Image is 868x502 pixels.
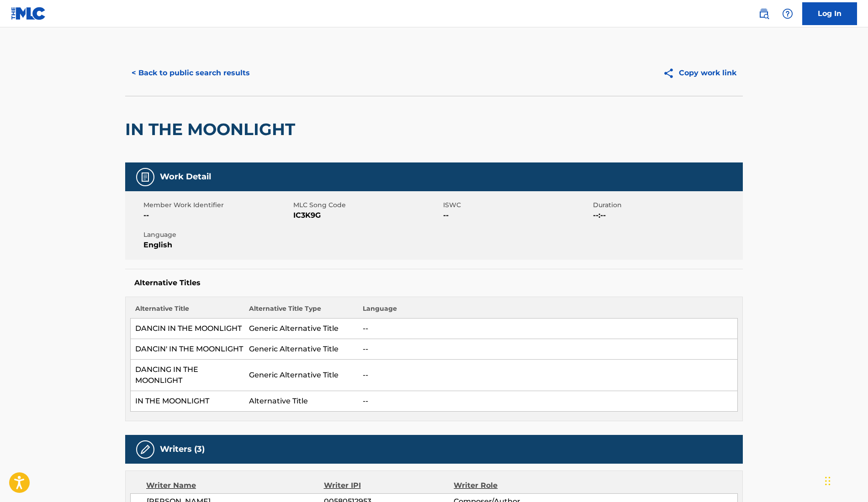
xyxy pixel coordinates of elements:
[656,62,743,84] button: Copy work link
[443,200,591,210] span: ISWC
[358,304,738,319] th: Language
[358,360,738,391] td: --
[125,62,256,84] button: < Back to public search results
[11,7,46,20] img: MLC Logo
[160,172,211,182] h5: Work Detail
[593,210,741,221] span: --:--
[822,458,868,502] iframe: Chat Widget
[825,467,831,495] div: Drag
[160,444,205,455] h5: Writers (3)
[358,339,738,360] td: --
[143,210,291,221] span: --
[131,391,244,412] td: IN THE MOONLIGHT
[146,480,324,491] div: Writer Name
[125,119,300,140] h2: IN THE MOONLIGHT
[782,8,793,19] img: help
[244,319,358,339] td: Generic Alternative Title
[134,278,734,288] h5: Alternative Titles
[293,210,441,221] span: IC3K9G
[593,200,741,210] span: Duration
[244,339,358,360] td: Generic Alternative Title
[143,230,291,240] span: Language
[140,172,151,183] img: Work Detail
[358,319,738,339] td: --
[244,360,358,391] td: Generic Alternative Title
[244,391,358,412] td: Alternative Title
[663,68,679,79] img: Copy work link
[131,304,244,319] th: Alternative Title
[358,391,738,412] td: --
[131,360,244,391] td: DANCING IN THE MOONLIGHT
[244,304,358,319] th: Alternative Title Type
[443,210,591,221] span: --
[802,2,857,25] a: Log In
[143,240,291,251] span: English
[293,200,441,210] span: MLC Song Code
[454,480,572,491] div: Writer Role
[758,8,769,19] img: search
[140,444,151,455] img: Writers
[755,5,773,23] a: Public Search
[143,200,291,210] span: Member Work Identifier
[324,480,454,491] div: Writer IPI
[131,339,244,360] td: DANCIN' IN THE MOONLIGHT
[778,5,797,23] div: Help
[131,319,244,339] td: DANCIN IN THE MOONLIGHT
